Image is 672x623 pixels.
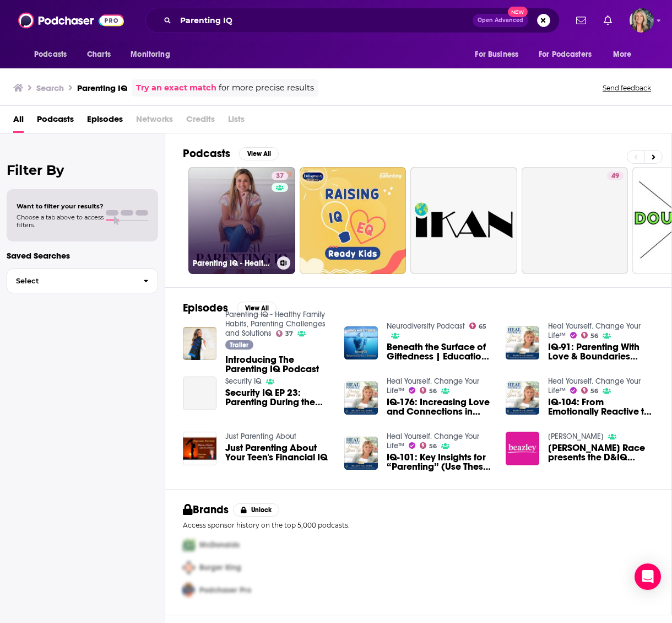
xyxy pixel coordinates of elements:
span: Want to filter your results? [17,202,104,210]
button: Send feedback [599,83,654,93]
button: open menu [532,44,608,65]
a: Beazley [548,432,604,441]
span: Burger King [199,563,241,572]
img: Introducing The Parenting IQ Podcast [183,327,216,361]
a: Introducing The Parenting IQ Podcast [225,355,331,374]
p: Saved Searches [7,250,158,261]
img: IQ-176: Increasing Love and Connections in Relationships & Parenting [344,382,378,415]
span: For Podcasters [539,47,592,62]
button: Show profile menu [630,8,654,33]
span: McDonalds [199,540,240,550]
h2: Brands [183,503,229,517]
span: 56 [590,389,598,394]
span: 56 [429,389,437,394]
a: Just Parenting About [225,432,296,441]
span: All [13,110,24,133]
button: Open AdvancedNew [473,14,528,27]
input: Search podcasts, credits, & more... [176,12,473,29]
span: Open Advanced [478,18,523,23]
span: Networks [136,110,173,133]
a: Heal Yourself. Change Your Life™ [387,377,479,395]
button: Unlock [233,503,280,517]
a: Just Parenting About Your Teen's Financial IQ [225,443,331,462]
span: Trailer [230,342,248,348]
a: IQ-91: Parenting With Love & Boundaries (Without Feeling Guilty) [548,342,654,361]
a: Episodes [87,110,123,133]
span: Select [7,277,134,284]
img: IQ-91: Parenting With Love & Boundaries (Without Feeling Guilty) [506,326,539,360]
span: New [508,7,528,17]
a: Just Parenting About Your Teen's Financial IQ [183,432,216,465]
a: Beneath the Surface of Giftedness | Education | IQ | Parenting [387,342,492,361]
a: IQ-104: From Emotionally Reactive to Emotionally Intelligent Parenting: Preventing Negative Patterns [548,398,654,416]
span: 56 [590,334,598,339]
a: Parenting IQ - Healthy Family Habits, Parenting Challenges and Solutions [225,310,326,338]
span: for more precise results [219,82,314,94]
a: Beazley Race presents the D&IQ podcast: Yikes – Parenting During the Pandemic [548,443,654,462]
span: 37 [276,171,284,182]
span: [PERSON_NAME] Race presents the D&IQ podcast: [PERSON_NAME] – Parenting During the Pandemic [548,443,654,462]
a: 56 [581,332,599,339]
span: Podcasts [34,47,67,62]
img: IQ-104: From Emotionally Reactive to Emotionally Intelligent Parenting: Preventing Negative Patterns [506,382,539,415]
a: Neurodiversity Podcast [387,321,465,331]
img: First Pro Logo [178,534,199,556]
a: Security IQ EP 23: Parenting During the Pandemic [225,388,331,407]
h2: Episodes [183,301,228,315]
button: View All [237,302,277,315]
span: 37 [285,331,293,336]
span: Credits [186,110,215,133]
a: Podcasts [37,110,74,133]
button: Select [7,268,158,293]
button: open menu [605,44,646,65]
a: Podchaser - Follow, Share and Rate Podcasts [18,10,124,31]
p: Access sponsor history on the top 5,000 podcasts. [183,521,654,529]
span: Charts [87,47,111,62]
a: Security IQ [225,377,262,386]
span: For Business [475,47,518,62]
h3: Search [36,83,64,93]
a: Heal Yourself. Change Your Life™ [387,432,479,450]
h2: Podcasts [183,147,230,160]
a: 56 [420,387,437,394]
span: 56 [429,444,437,449]
button: open menu [123,44,184,65]
button: View All [239,147,279,160]
a: Heal Yourself. Change Your Life™ [548,377,641,395]
a: IQ-101: Key Insights for “Parenting” (Use These Powerful Tips for Your Kids Or Your Child Self) [387,453,492,471]
h3: Parenting IQ [77,83,127,93]
span: Logged in as lisa.beech [630,8,654,33]
a: Security IQ EP 23: Parenting During the Pandemic [183,377,216,410]
a: 37 [276,330,294,337]
a: IQ-176: Increasing Love and Connections in Relationships & Parenting [387,398,492,416]
a: 37Parenting IQ - Healthy Family Habits, Parenting Challenges and Solutions [188,167,295,274]
a: Try an exact match [136,82,216,94]
span: Monitoring [131,47,170,62]
span: Lists [228,110,245,133]
a: Heal Yourself. Change Your Life™ [548,321,641,340]
a: EpisodesView All [183,301,277,315]
span: 65 [479,324,486,329]
button: open menu [26,44,81,65]
img: Beneath the Surface of Giftedness | Education | IQ | Parenting [344,326,378,360]
img: IQ-101: Key Insights for “Parenting” (Use These Powerful Tips for Your Kids Or Your Child Self) [344,437,378,470]
img: Third Pro Logo [178,579,199,601]
a: Show notifications dropdown [572,11,590,30]
span: More [613,47,632,62]
button: open menu [467,44,532,65]
a: 37 [272,171,288,180]
h3: Parenting IQ - Healthy Family Habits, Parenting Challenges and Solutions [193,259,273,268]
